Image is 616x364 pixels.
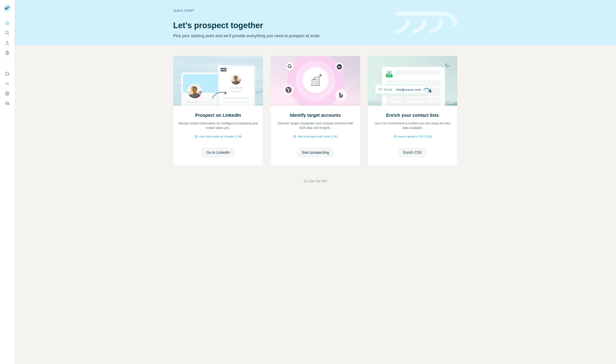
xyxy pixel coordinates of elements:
[4,70,11,78] button: Use Surfe on LinkedIn
[199,135,242,139] span: How Surfe works on LinkedIn (1:58)
[173,33,391,39] p: Pick your starting point and we’ll provide everything you need to prospect at scale.
[372,121,453,130] p: Use CSV enrichment to confirm you are using the best data available.
[290,112,341,118] h2: Identify target accounts
[303,179,327,184] button: Or use the API
[4,49,11,57] button: My lists
[275,121,356,130] p: Discover target companies and contacts enriched with B2B data and insights.
[4,29,11,37] button: Search
[386,112,439,118] h2: Enrich your contact lists
[206,150,230,155] span: Go to LinkedIn
[173,21,391,30] h1: Let’s prospect together
[297,148,333,158] button: Start prospecting
[396,12,457,34] img: banner
[173,56,263,106] img: Prospect on LinkedIn
[403,150,422,155] span: Enrich CSV
[368,56,457,106] img: Enrich your contact lists
[270,56,360,106] img: Identify target accounts
[398,135,432,139] span: How to upload a CSV (2:59)
[399,148,426,158] button: Enrich CSV
[4,19,11,27] button: Quick start
[195,112,241,118] h2: Prospect on LinkedIn
[4,80,11,88] button: Use Surfe API
[302,150,329,155] span: Start prospecting
[4,99,11,108] button: Feedback
[173,8,391,13] div: Quick start
[297,135,338,139] span: How to prospect with Surfe (1:30)
[178,121,258,130] p: Reveal contact information for intelligent prospecting and instant data sync.
[202,148,234,158] button: Go to LinkedIn
[4,89,11,98] button: Dashboard
[4,39,11,47] button: Enrich CSV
